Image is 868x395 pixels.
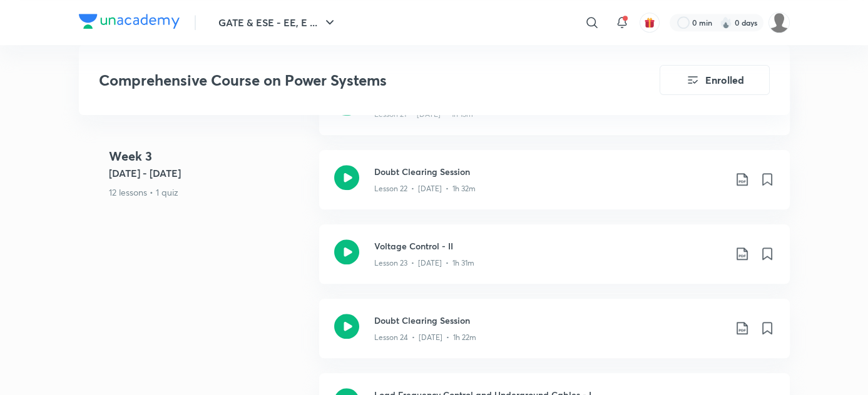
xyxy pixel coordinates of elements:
img: Company Logo [79,14,180,29]
a: Doubt Clearing SessionLesson 24 • [DATE] • 1h 22m [319,299,790,373]
h3: Voltage Control - II [374,239,725,252]
button: GATE & ESE - EE, E ... [211,10,345,35]
img: Palak Tiwari [768,12,790,33]
p: Lesson 23 • [DATE] • 1h 31m [374,257,474,269]
img: avatar [644,17,655,28]
h3: Doubt Clearing Session [374,165,725,178]
img: streak [720,16,732,29]
p: Lesson 24 • [DATE] • 1h 22m [374,332,476,343]
button: avatar [640,12,660,32]
h5: [DATE] - [DATE] [109,166,309,181]
p: 12 lessons • 1 quiz [109,186,309,199]
p: Lesson 22 • [DATE] • 1h 32m [374,183,476,194]
button: Enrolled [660,65,770,95]
h3: Comprehensive Course on Power Systems [99,71,589,89]
h4: Week 3 [109,147,309,166]
h3: Doubt Clearing Session [374,314,725,327]
a: Voltage Control - IILesson 23 • [DATE] • 1h 31m [319,224,790,299]
a: Company Logo [79,14,180,32]
a: Doubt Clearing SessionLesson 22 • [DATE] • 1h 32m [319,150,790,224]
